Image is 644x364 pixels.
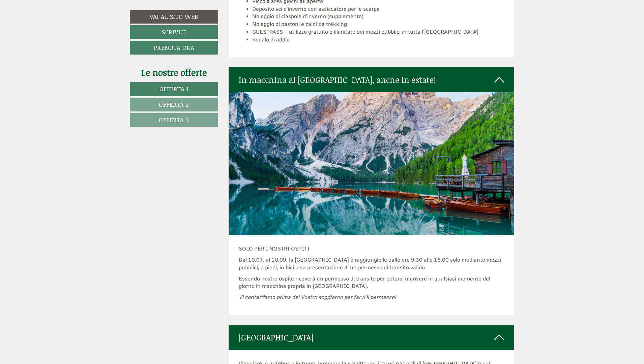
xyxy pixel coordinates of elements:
[130,25,218,39] a: Scrivici
[252,13,504,21] li: Noleggio di ciaspole d'inverno (supplemento)
[229,67,515,92] div: In macchina al [GEOGRAPHIC_DATA], anche in estate!
[252,36,504,44] li: Regalo di addio
[159,85,189,93] span: Offerta 1
[252,21,504,28] li: Noleggio di bastoni e zaini da trekking
[229,325,515,350] div: [GEOGRAPHIC_DATA]
[130,66,218,79] div: Le nostre offerte
[159,115,189,124] span: Offerta 3
[130,41,218,55] a: Prenota ora
[159,100,189,109] span: Offerta 2
[239,256,504,272] p: Dal 10.07. al 10.09. la [GEOGRAPHIC_DATA] è raggiungibile dalle ore 9.30 alle 16.00 solo mediante...
[130,10,218,24] a: Vai al sito web
[252,28,504,36] li: GUESTPASS – utilizzo gratuito e illimitato dei mezzi pubblici in tutta l’[GEOGRAPHIC_DATA]
[252,5,504,13] li: Deposito sci d’inverno con essiccatore per le scarpe
[239,245,504,253] p: SOLO PER I NOSTRI OSPITI
[239,275,504,291] p: Essendo nostro ospite riceverà un permesso di transito per potersi muovere in qualsiasi momento d...
[239,294,396,300] em: Vi contattiamo prima del Vostro soggiorno per farvi il permesso!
